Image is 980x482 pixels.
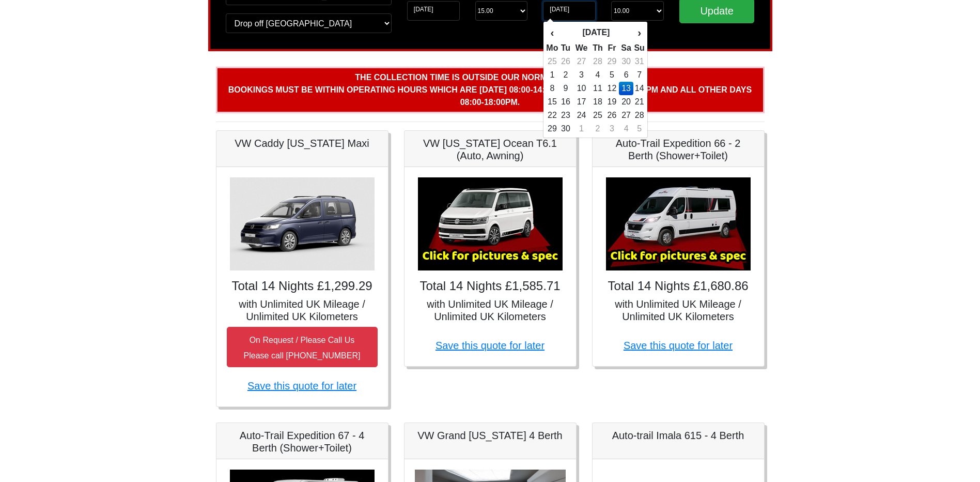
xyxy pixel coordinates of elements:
[572,55,590,68] td: 27
[435,340,545,351] a: Save this quote for later
[605,109,619,122] td: 26
[605,68,619,82] td: 5
[603,429,754,442] h5: Auto-trail Imala 615 - 4 Berth
[227,279,378,294] h4: Total 14 Nights £1,299.29
[228,73,752,107] b: The collection time is outside our normal office hours. Bookings must be within operating hours w...
[558,55,572,68] td: 26
[572,95,590,109] td: 17
[633,41,645,55] th: Su
[633,55,645,68] td: 31
[619,95,634,109] td: 20
[590,41,605,55] th: Th
[619,55,634,68] td: 30
[619,41,634,55] th: Sa
[230,177,375,270] img: VW Caddy California Maxi
[558,95,572,109] td: 16
[605,41,619,55] th: Fr
[546,122,558,135] td: 29
[546,95,558,109] td: 15
[558,82,572,95] td: 9
[227,137,378,149] h5: VW Caddy [US_STATE] Maxi
[590,95,605,109] td: 18
[633,24,645,41] th: ›
[543,1,596,21] input: Return Date
[415,429,566,442] h5: VW Grand [US_STATE] 4 Berth
[619,68,634,82] td: 6
[633,122,645,135] td: 5
[572,122,590,135] td: 1
[227,429,378,454] h5: Auto-Trail Expedition 67 - 4 Berth (Shower+Toilet)
[546,68,558,82] td: 1
[227,327,378,367] button: On Request / Please Call UsPlease call [PHONE_NUMBER]
[572,68,590,82] td: 3
[590,82,605,95] td: 11
[558,68,572,82] td: 2
[227,298,378,323] h5: with Unlimited UK Mileage / Unlimited UK Kilometers
[572,109,590,122] td: 24
[415,298,566,323] h5: with Unlimited UK Mileage / Unlimited UK Kilometers
[619,122,634,135] td: 4
[633,95,645,109] td: 21
[624,340,733,351] a: Save this quote for later
[546,109,558,122] td: 22
[415,279,566,294] h4: Total 14 Nights £1,585.71
[418,177,563,270] img: VW California Ocean T6.1 (Auto, Awning)
[633,82,645,95] td: 14
[558,109,572,122] td: 23
[546,24,558,41] th: ‹
[572,41,590,55] th: We
[590,109,605,122] td: 25
[407,1,460,21] input: Start Date
[590,122,605,135] td: 2
[558,122,572,135] td: 30
[558,24,633,41] th: [DATE]
[605,122,619,135] td: 3
[546,82,558,95] td: 8
[605,55,619,68] td: 29
[546,41,558,55] th: Mo
[572,82,590,95] td: 10
[244,336,361,360] small: On Request / Please Call Us Please call [PHONE_NUMBER]
[558,41,572,55] th: Tu
[606,177,751,270] img: Auto-Trail Expedition 66 - 2 Berth (Shower+Toilet)
[619,82,634,95] td: 13
[633,68,645,82] td: 7
[605,95,619,109] td: 19
[603,279,754,294] h4: Total 14 Nights £1,680.86
[546,55,558,68] td: 25
[247,380,356,391] a: Save this quote for later
[633,109,645,122] td: 28
[603,298,754,323] h5: with Unlimited UK Mileage / Unlimited UK Kilometers
[415,137,566,162] h5: VW [US_STATE] Ocean T6.1 (Auto, Awning)
[605,82,619,95] td: 12
[603,137,754,162] h5: Auto-Trail Expedition 66 - 2 Berth (Shower+Toilet)
[619,109,634,122] td: 27
[590,68,605,82] td: 4
[590,55,605,68] td: 28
